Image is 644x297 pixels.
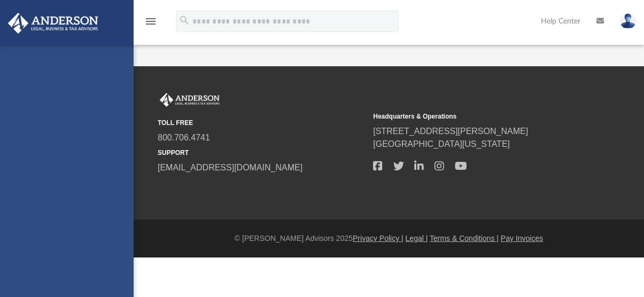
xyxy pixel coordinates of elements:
[5,13,102,34] img: Anderson Advisors Platinum Portal
[620,13,636,29] img: User Pic
[144,15,157,28] i: menu
[158,163,302,172] a: [EMAIL_ADDRESS][DOMAIN_NAME]
[501,234,543,243] a: Pay Invoices
[373,139,510,148] a: [GEOGRAPHIC_DATA][US_STATE]
[430,234,499,243] a: Terms & Conditions |
[373,112,581,121] small: Headquarters & Operations
[144,20,157,28] a: menu
[158,118,366,128] small: TOLL FREE
[179,14,190,26] i: search
[158,148,366,158] small: SUPPORT
[406,234,428,243] a: Legal |
[373,127,528,136] a: [STREET_ADDRESS][PERSON_NAME]
[134,233,644,244] div: © [PERSON_NAME] Advisors 2025
[158,133,210,142] a: 800.706.4741
[158,93,222,107] img: Anderson Advisors Platinum Portal
[353,234,404,243] a: Privacy Policy |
